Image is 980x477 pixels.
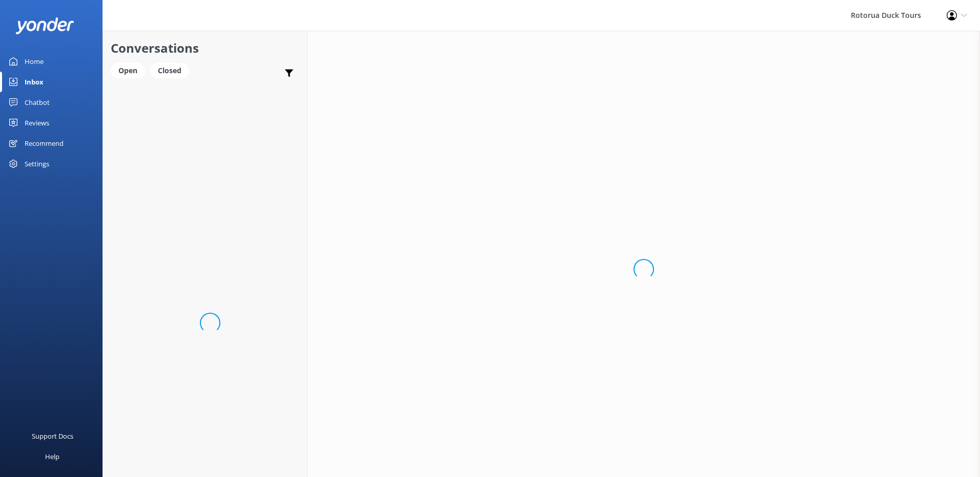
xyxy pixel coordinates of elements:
[25,113,49,133] div: Reviews
[15,17,74,34] img: yonder-white-logo.png
[25,133,64,154] div: Recommend
[25,72,44,92] div: Inbox
[45,446,59,467] div: Help
[111,38,299,58] h2: Conversations
[25,51,44,72] div: Home
[150,64,194,76] a: Closed
[25,92,50,113] div: Chatbot
[150,63,189,78] div: Closed
[111,64,150,76] a: Open
[25,154,49,174] div: Settings
[111,63,145,78] div: Open
[32,426,73,446] div: Support Docs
